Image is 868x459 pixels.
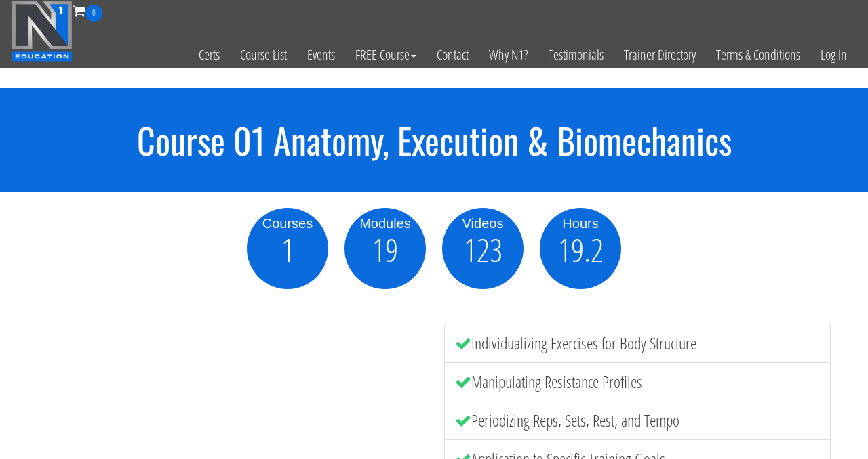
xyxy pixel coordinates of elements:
a: 0 [73,1,102,20]
a: Log In [810,22,857,88]
li: Individualizing Exercises for Body Structure [444,324,831,363]
a: Testimonials [538,22,614,88]
a: Why N1? [479,22,538,88]
span: 19.2 [558,234,604,266]
a: Trainer Directory [614,22,706,88]
span: 19 [372,234,398,266]
div: Videos [442,213,524,234]
a: Events [297,22,345,88]
a: Contact [427,22,479,88]
a: Terms & Conditions [706,22,810,88]
div: Hours [540,213,621,234]
a: FREE Course [345,22,427,88]
div: Courses [247,213,328,234]
li: Periodizing Reps, Sets, Rest, and Tempo [444,401,831,440]
span: 1 [281,234,294,266]
img: n1-education [11,1,73,62]
a: Course List [230,22,297,88]
span: 123 [464,234,502,266]
div: Modules [344,213,426,234]
span: 0 [85,5,102,22]
a: Certs [189,22,230,88]
li: Manipulating Resistance Profiles [444,362,831,401]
